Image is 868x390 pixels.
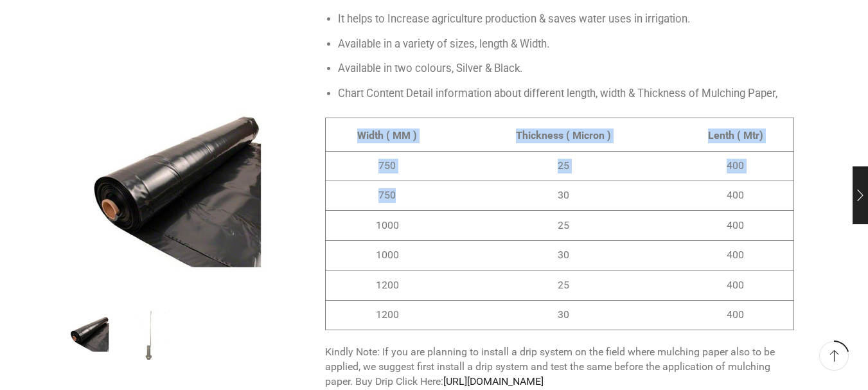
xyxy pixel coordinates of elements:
[727,189,744,201] span: 400
[558,219,569,231] span: 25
[558,249,569,261] span: 30
[558,159,569,172] span: 25
[68,71,299,302] div: 1 / 2
[727,308,744,321] span: 400
[727,249,744,261] span: 400
[376,308,399,321] span: 1200
[708,129,763,141] strong: Lenth ( Mtr)
[124,308,177,362] a: Mulching-Hole
[558,308,569,321] span: 30
[65,308,118,360] li: 1 / 2
[357,129,417,141] strong: Width ( MM )
[124,308,177,362] img: Mulching Paper Hole Long
[378,189,396,201] span: 750
[338,12,690,25] span: It helps to Increase agriculture production & saves water uses in irrigation.
[727,219,744,231] span: 400
[727,159,744,172] span: 400
[376,249,399,261] span: 1000
[376,279,399,291] span: 1200
[558,279,569,291] span: 25
[338,37,549,50] span: Available in a variety of sizes, length & Width.
[338,62,522,75] span: Available in two colours, Silver & Black.
[376,219,399,231] span: 1000
[124,308,177,360] li: 2 / 2
[378,159,396,172] span: 750
[558,189,569,201] span: 30
[65,306,118,360] img: Heera Mulching Paper
[443,375,544,387] a: [URL][DOMAIN_NAME]
[516,129,611,141] strong: Thickness ( Micron )
[338,87,777,100] span: Chart Content Detail information about different length, width & Thickness of Mulching Paper,
[727,279,744,291] span: 400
